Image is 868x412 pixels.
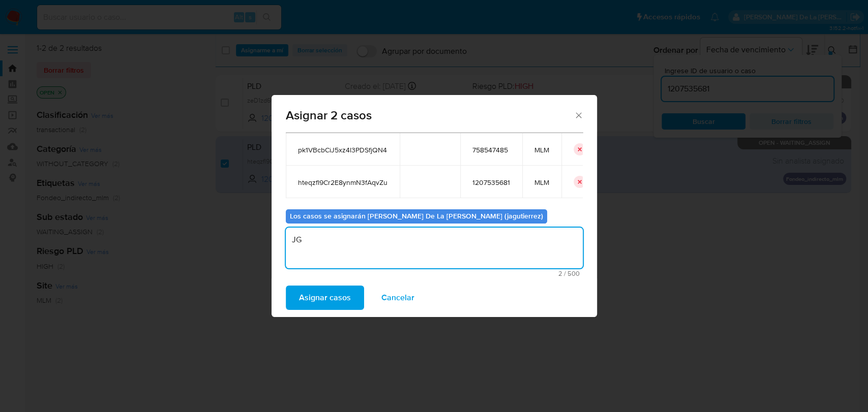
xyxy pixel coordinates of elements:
span: Asignar 2 casos [286,109,574,121]
span: hteqzfl9Cr2E8ynmN3fAqvZu [298,178,387,187]
button: Cancelar [368,286,428,310]
button: Asignar casos [286,286,364,310]
textarea: JG [286,228,583,268]
span: MLM [534,145,549,154]
button: icon-button [574,176,586,188]
span: Cancelar [381,287,414,309]
span: 758547485 [472,145,510,154]
span: Asignar casos [299,287,351,309]
button: Cerrar ventana [574,110,583,119]
div: assign-modal [272,95,597,317]
button: icon-button [574,143,586,155]
span: Máximo 500 caracteres [289,270,580,277]
span: 1207535681 [472,178,510,187]
span: pk1VBcbCiJ5xz4l3PDSfjQN4 [298,145,387,154]
span: MLM [534,178,549,187]
b: Los casos se asignarán [PERSON_NAME] De La [PERSON_NAME] (jagutierrez) [290,211,543,221]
